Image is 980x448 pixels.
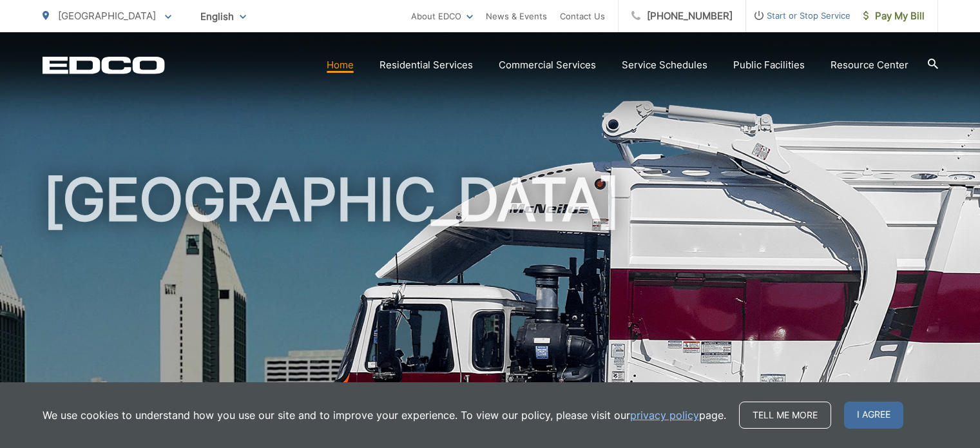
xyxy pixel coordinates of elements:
[630,407,699,423] a: privacy policy
[43,407,726,423] p: We use cookies to understand how you use our site and to improve your experience. To view our pol...
[43,56,165,74] a: EDCD logo. Return to the homepage.
[486,8,547,24] a: News & Events
[58,10,156,22] span: [GEOGRAPHIC_DATA]
[844,402,903,429] span: I agree
[499,57,596,73] a: Commercial Services
[560,8,605,24] a: Contact Us
[411,8,473,24] a: About EDCO
[733,57,805,73] a: Public Facilities
[327,57,354,73] a: Home
[739,402,831,429] a: Tell me more
[380,57,473,73] a: Residential Services
[622,57,707,73] a: Service Schedules
[191,5,256,28] span: English
[863,8,925,24] span: Pay My Bill
[831,57,908,73] a: Resource Center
